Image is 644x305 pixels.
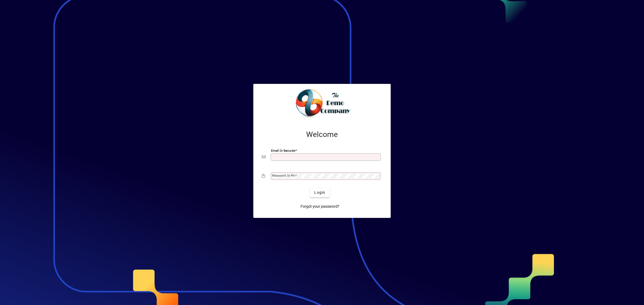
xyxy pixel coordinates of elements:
[298,202,342,211] a: Forgot your password?
[310,188,330,198] button: Login
[271,148,295,152] mat-label: Email or Barcode
[262,130,382,139] h2: Welcome
[301,204,339,209] span: Forgot your password?
[314,190,325,195] span: Login
[272,174,295,177] mat-label: Password or Pin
